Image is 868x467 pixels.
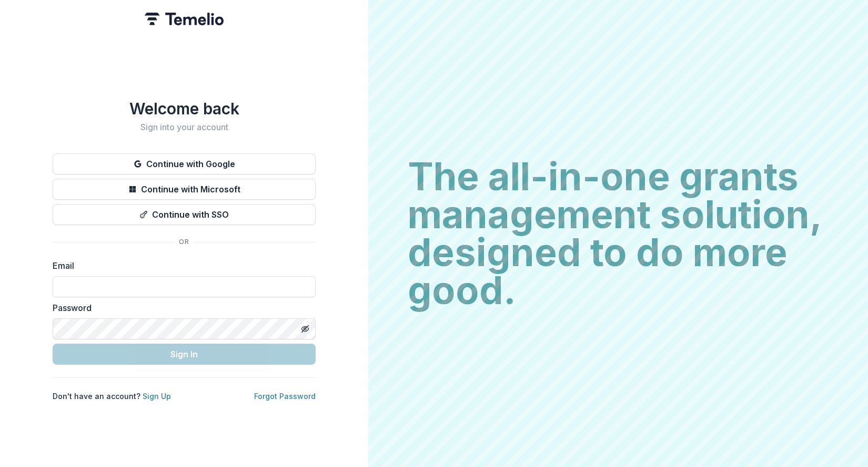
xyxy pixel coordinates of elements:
label: Password [53,301,309,314]
label: Email [53,259,309,272]
button: Sign In [53,344,316,365]
button: Toggle password visibility [297,320,314,337]
p: Don't have an account? [53,391,171,402]
button: Continue with Microsoft [53,179,316,200]
a: Forgot Password [254,392,316,401]
a: Sign Up [143,392,171,401]
button: Continue with SSO [53,204,316,225]
h2: Sign into your account [53,122,316,132]
img: Temelio [145,13,224,25]
h1: Welcome back [53,99,316,118]
button: Continue with Google [53,153,316,174]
